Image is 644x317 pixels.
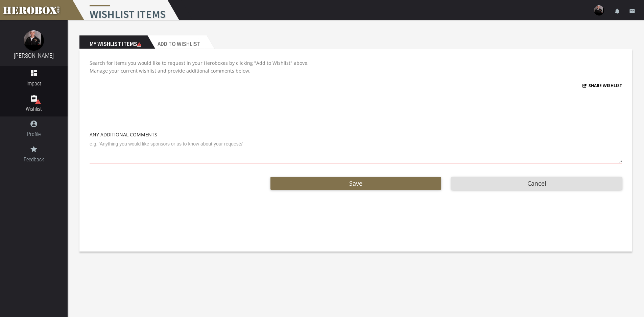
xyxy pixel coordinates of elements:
[90,131,157,138] label: Any Additional Comments
[30,95,38,103] i: assignment
[14,52,54,59] a: [PERSON_NAME]
[451,177,622,190] button: Cancel
[147,35,207,49] h2: Add to Wishlist
[90,59,622,75] p: Search for items you would like to request in your Heroboxes by clicking "Add to Wishlist" above....
[24,30,44,51] img: image
[582,82,622,89] button: Share Wishlist
[594,5,604,16] img: user-image
[270,177,441,190] button: Save
[629,8,635,14] i: email
[79,35,147,49] h2: My Wishlist Items
[349,179,362,187] span: Save
[614,8,620,14] i: notifications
